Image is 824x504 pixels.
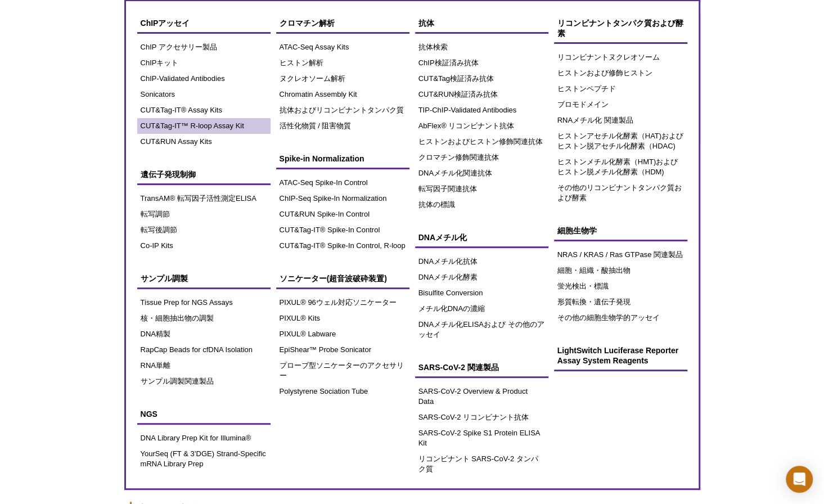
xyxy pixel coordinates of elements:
a: DNA精製 [137,326,271,342]
a: ヒストンメチル化酵素（HMT)およびヒストン脱メチル化酵素（HDM) [554,154,687,180]
a: ヌクレオソーム解析 [276,71,409,87]
a: 核・細胞抽出物の調製 [137,310,271,326]
a: CUT&Tag検証済み抗体 [415,71,548,87]
a: SARS-CoV-2 関連製品 [415,357,548,378]
span: LightSwitch Luciferase Reporter Assay System Reagents [557,346,678,365]
span: DNAメチル化 [418,233,467,242]
a: CUT&RUN Assay Kits [137,134,271,150]
a: 抗体の標識 [415,197,548,213]
a: プローブ型ソニケーターのアクセサリー [276,358,409,384]
a: ヒストンおよびヒストン修飾関連抗体 [415,134,548,150]
a: Co-IP Kits [137,238,271,254]
a: DNAメチル化 [415,227,548,248]
a: ヒストンペプチド [554,81,687,97]
a: SARS-CoV-2 Spike S1 Protein ELISA Kit [415,425,548,451]
a: CUT&RUN検証済み抗体 [415,87,548,102]
a: メチル化DNAの濃縮 [415,301,548,317]
a: ChIP-Seq Spike-In Normalization [276,191,409,206]
div: Open Intercom Messenger [786,466,813,493]
a: NGS [137,403,271,425]
a: 抗体検索 [415,39,548,55]
a: 活性化物質 / 阻害物質 [276,118,409,134]
a: SARS-CoV-2 Overview & Product Data [415,384,548,409]
a: 転写因子関連抗体 [415,181,548,197]
a: TransAM® 転写因子活性測定ELISA [137,191,271,206]
a: CUT&RUN Spike-In Control [276,206,409,222]
span: 細胞生物学 [557,226,597,235]
a: 形質転換・遺伝子発現 [554,294,687,310]
a: 細胞生物学 [554,220,687,241]
a: RNAメチル化 関連製品 [554,112,687,128]
span: Spike-in Normalization [280,154,364,163]
a: サンプル調製 [137,268,271,289]
span: SARS-CoV-2 関連製品 [418,363,499,372]
span: 抗体 [418,19,434,28]
a: NRAS / KRAS / Ras GTPase 関連製品 [554,247,687,263]
span: 遺伝子発現制御 [141,170,196,179]
a: 細胞・組織・酸抽出物 [554,263,687,278]
a: 転写後調節 [137,222,271,238]
a: Spike-in Normalization [276,148,409,169]
a: RNA単離 [137,358,271,373]
a: CUT&Tag-IT® Assay Kits [137,102,271,118]
a: サンプル調製関連製品 [137,373,271,389]
span: クロマチン解析 [280,19,335,28]
a: RapCap Beads for cfDNA Isolation [137,342,271,358]
span: サンプル調製 [141,274,188,283]
a: ChIPアッセイ [137,12,271,34]
a: ソニケーター(超音波破砕装置) [276,268,409,289]
a: ブロモドメイン [554,97,687,112]
a: 遺伝子発現制御 [137,164,271,185]
a: 蛍光検出・標識 [554,278,687,294]
a: TIP-ChIP-Validated Antibodies [415,102,548,118]
a: ChIP-Validated Antibodies [137,71,271,87]
a: CUT&Tag-IT™ R-loop Assay Kit [137,118,271,134]
a: PIXUL® Labware [276,326,409,342]
a: ヒストンおよび修飾ヒストン [554,65,687,81]
a: ヒストンアセチル化酵素（HAT)およびヒストン脱アセチル化酵素（HDAC) [554,128,687,154]
a: EpiShear™ Probe Sonicator [276,342,409,358]
a: 抗体 [415,12,548,34]
a: Sonicators [137,87,271,102]
a: リコンビナントタンパク質および酵素 [554,12,687,44]
a: ATAC-Seq Assay Kits [276,39,409,55]
a: SARS-CoV-2 リコンビナント抗体 [415,409,548,425]
a: その他の細胞生物学的アッセイ [554,310,687,326]
a: DNAメチル化抗体 [415,254,548,269]
a: 抗体およびリコンビナントタンパク質 [276,102,409,118]
a: CUT&Tag-IT® Spike-In Control, R-loop [276,238,409,254]
a: ChIP検証済み抗体 [415,55,548,71]
span: リコンビナントタンパク質および酵素 [557,19,683,38]
a: ATAC-Seq Spike-In Control [276,175,409,191]
span: NGS [141,409,157,418]
span: ソニケーター(超音波破砕装置) [280,274,387,283]
span: ChIPアッセイ [141,19,190,28]
a: リコンビナント SARS-CoV-2 タンパク質 [415,451,548,477]
a: LightSwitch Luciferase Reporter Assay System Reagents [554,340,687,371]
a: 転写調節 [137,206,271,222]
a: DNA Library Prep Kit for Illumina® [137,430,271,446]
a: DNAメチル化ELISAおよび その他のアッセイ [415,317,548,343]
a: ChIP アクセサリー製品 [137,39,271,55]
a: クロマチン解析 [276,12,409,34]
a: リコンビナントヌクレオソーム [554,49,687,65]
a: ヒストン解析 [276,55,409,71]
a: ChIPキット [137,55,271,71]
a: その他のリコンビナントタンパク質および酵素 [554,180,687,206]
a: DNAメチル化酵素 [415,269,548,285]
a: CUT&Tag-IT® Spike-In Control [276,222,409,238]
a: クロマチン修飾関連抗体 [415,150,548,165]
a: PIXUL® 96ウェル対応ソニケーター [276,295,409,310]
a: Bisulfite Conversion [415,285,548,301]
a: Polystyrene Sociation Tube [276,384,409,399]
a: AbFlex® リコンビナント抗体 [415,118,548,134]
a: Tissue Prep for NGS Assays [137,295,271,310]
a: Chromatin Assembly Kit [276,87,409,102]
a: PIXUL® Kits [276,310,409,326]
a: DNAメチル化関連抗体 [415,165,548,181]
a: YourSeq (FT & 3’DGE) Strand-Specific mRNA Library Prep [137,446,271,472]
